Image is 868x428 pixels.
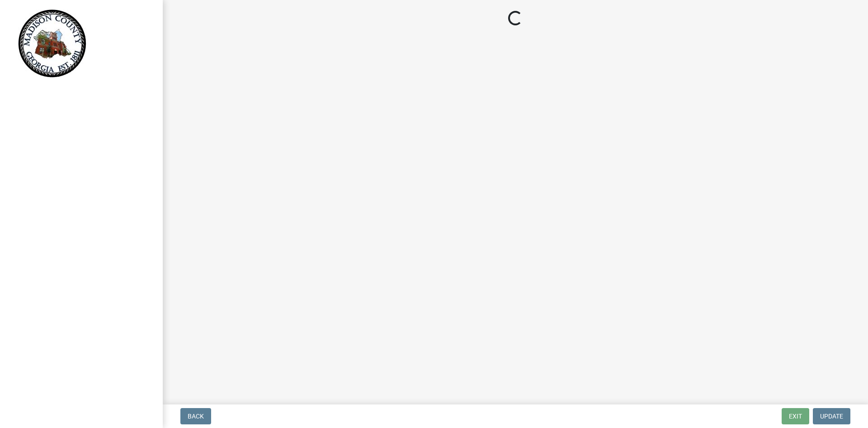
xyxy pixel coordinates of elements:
[188,413,204,420] span: Back
[18,10,86,77] img: Madison County, Georgia
[820,413,843,420] span: Update
[782,408,809,424] button: Exit
[813,408,850,424] button: Update
[180,408,211,424] button: Back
